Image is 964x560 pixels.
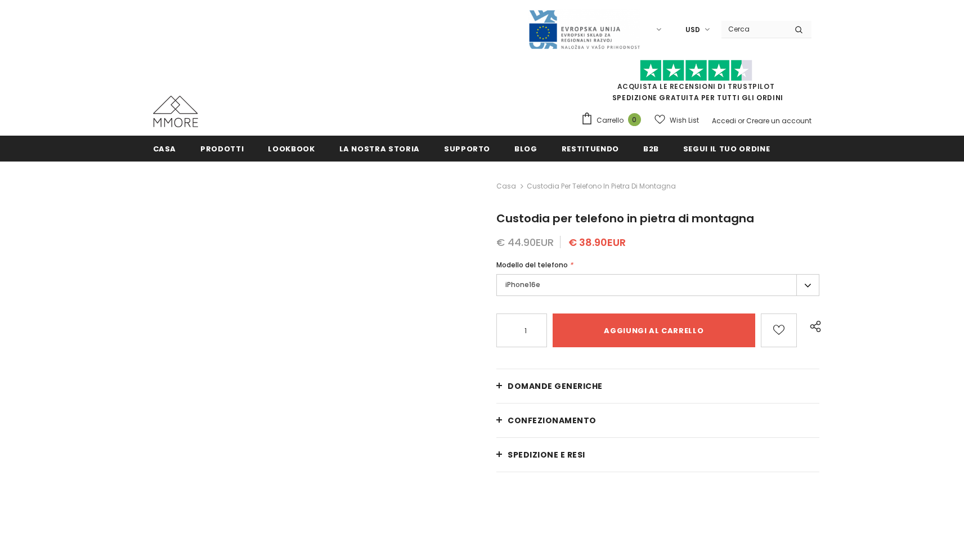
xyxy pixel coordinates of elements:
span: € 44.90EUR [496,235,554,249]
a: Accedi [712,116,736,126]
span: Lookbook [268,144,315,154]
span: Blog [514,144,537,154]
span: or [738,116,745,126]
a: La nostra storia [339,136,420,161]
a: Domande generiche [496,369,819,403]
span: CONFEZIONAMENTO [508,415,597,426]
input: Search Site [721,21,786,37]
span: Spedizione e resi [508,449,585,460]
span: Segui il tuo ordine [683,144,770,154]
a: Restituendo [562,136,619,161]
a: CONFEZIONAMENTO [496,404,819,437]
img: Fidati di Pilot Stars [640,60,752,82]
span: La nostra storia [339,144,420,154]
a: B2B [643,136,659,161]
span: € 38.90EUR [568,235,626,249]
a: Casa [153,136,177,161]
span: Wish List [670,115,699,126]
a: Segui il tuo ordine [683,136,770,161]
a: Prodotti [200,136,244,161]
a: supporto [444,136,490,161]
span: B2B [643,144,659,154]
span: Casa [153,144,177,154]
span: Domande generiche [508,380,603,392]
a: Acquista le recensioni di TrustPilot [617,82,775,91]
span: Restituendo [562,144,619,154]
label: iPhone16e [496,274,819,296]
a: Javni Razpis [528,24,640,34]
a: Carrello 0 [581,112,647,129]
span: Carrello [597,115,624,126]
span: Custodia per telefono in pietra di montagna [527,180,676,193]
input: Aggiungi al carrello [553,313,755,347]
a: Creare un account [746,116,811,126]
a: Lookbook [268,136,315,161]
span: Modello del telefono [496,260,568,270]
img: Casi MMORE [153,96,198,127]
span: 0 [628,113,641,126]
span: Prodotti [200,144,244,154]
span: SPEDIZIONE GRATUITA PER TUTTI GLI ORDINI [581,65,811,102]
a: Blog [514,136,537,161]
span: USD [685,24,700,35]
img: Javni Razpis [528,9,640,50]
a: Spedizione e resi [496,438,819,472]
a: Wish List [654,110,699,130]
span: Custodia per telefono in pietra di montagna [496,210,754,226]
span: supporto [444,144,490,154]
a: Casa [496,180,516,193]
